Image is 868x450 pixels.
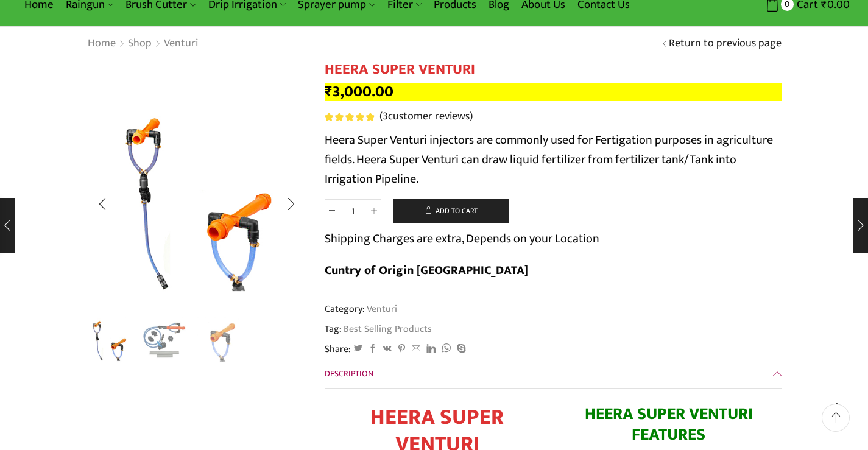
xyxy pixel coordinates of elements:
button: Add to cart [393,199,509,223]
li: 2 / 3 [140,317,191,365]
a: Venturi [365,301,397,317]
span: Share: [325,342,351,356]
div: 1 / 3 [87,91,306,311]
p: Shipping Charges are extra, Depends on your Location [325,229,599,248]
nav: Breadcrumb [87,36,199,52]
a: all [140,315,191,365]
a: Shop [127,36,152,52]
p: Heera Super Venturi injectors are commonly used for Fertigation purposes in agriculture fields. H... [325,130,782,189]
a: Venturi [163,36,199,52]
div: Rated 5.00 out of 5 [325,113,374,121]
span: Description [325,367,373,381]
span: Rated out of 5 based on customer ratings [325,113,374,121]
span: 3 [383,107,388,125]
div: Next slide [276,189,306,219]
li: 3 / 3 [197,317,247,365]
a: Description [325,359,782,388]
a: 3 [197,317,247,367]
span: 3 [325,113,376,121]
div: Previous slide [87,189,118,219]
a: Home [87,36,116,52]
a: Return to previous page [669,36,782,52]
span: HEERA SUPER VENTURI FEATURES [585,400,753,448]
a: (3customer reviews) [379,109,473,125]
b: Cuntry of Origin [GEOGRAPHIC_DATA] [325,260,528,281]
a: Best Selling Products [342,322,432,336]
span: ₹ [325,79,333,104]
li: 1 / 3 [84,317,135,365]
span: Category: [325,302,397,316]
input: Product quantity [339,199,367,222]
span: Tag: [325,322,782,336]
h1: HEERA SUPER VENTURI [325,61,782,79]
img: Heera Super Venturi [84,315,135,365]
bdi: 3,000.00 [325,79,393,104]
